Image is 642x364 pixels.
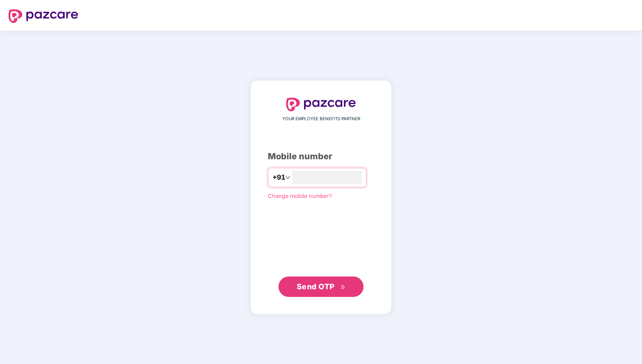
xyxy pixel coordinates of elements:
[273,172,285,183] span: +91
[286,98,356,111] img: logo
[282,116,360,122] span: YOUR EMPLOYEE BENEFITS PARTNER
[9,9,78,23] img: logo
[278,277,364,297] button: Send OTPdouble-right
[268,192,332,199] a: Change mobile number?
[285,175,290,180] span: down
[268,150,374,163] div: Mobile number
[297,282,335,291] span: Send OTP
[340,285,346,290] span: double-right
